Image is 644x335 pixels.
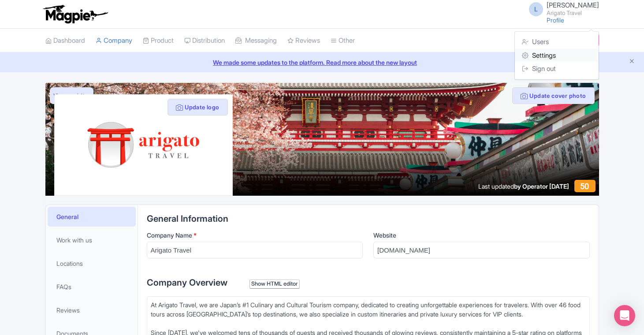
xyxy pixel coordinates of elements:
span: Locations [56,259,83,268]
div: Last updated [478,182,569,191]
a: Sign out [515,62,599,76]
span: Website [373,231,396,239]
button: Update logo [168,99,228,115]
span: Work with us [56,235,92,245]
a: We made some updates to the platform. Read more about the new layout [5,58,639,67]
button: Close announcement [629,57,635,67]
span: Reviews [56,305,80,315]
span: 50 [580,182,589,191]
a: Settings [515,49,599,63]
a: Users [515,35,599,49]
small: Arigato Travel [547,10,599,16]
span: L [529,2,543,16]
div: Show HTML editor [249,279,300,289]
a: Other [331,29,355,53]
img: logo-ab69f6fb50320c5b225c76a69d11143b.png [41,4,109,24]
span: Company Overview [147,277,227,288]
img: joba5ey8dkyffnjytcht.jpg [72,101,214,188]
a: Reviews [48,300,136,320]
a: Messaging [235,29,277,53]
a: View as visitor [50,87,93,104]
a: FAQs [48,277,136,297]
a: Locations [48,253,136,273]
a: Profile [547,16,564,24]
a: Reviews [287,29,320,53]
a: L [PERSON_NAME] Arigato Travel [524,2,599,16]
span: FAQs [56,282,71,291]
a: Dashboard [45,29,85,53]
a: Work with us [48,230,136,250]
a: Product [143,29,174,53]
a: Company [96,29,132,53]
h2: General Information [147,214,590,223]
span: [PERSON_NAME] [547,1,599,9]
span: by Operator [DATE] [514,182,569,190]
button: Update cover photo [512,87,594,104]
a: General [48,207,136,227]
span: Company Name [147,231,192,239]
div: Open Intercom Messenger [614,305,635,326]
a: Distribution [184,29,225,53]
span: General [56,212,78,221]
